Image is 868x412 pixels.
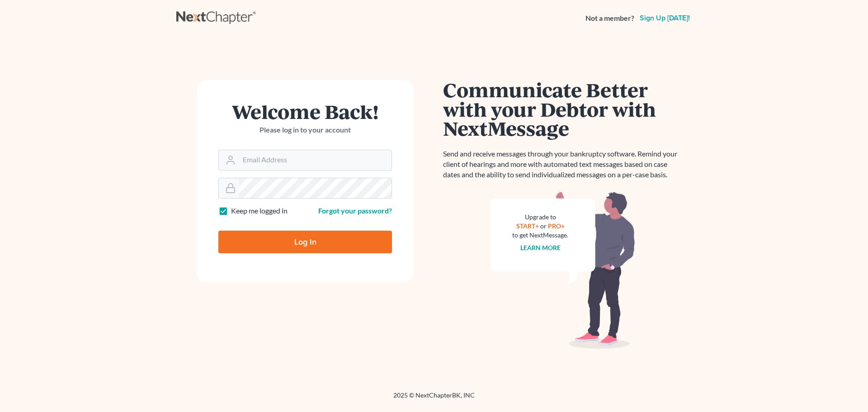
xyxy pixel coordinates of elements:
[239,150,392,170] input: Email Address
[585,13,634,24] strong: Not a member?
[443,149,683,180] p: Send and receive messages through your bankruptcy software. Remind your client of hearings and mo...
[638,14,692,22] a: Sign up [DATE]!
[512,213,568,222] div: Upgrade to
[318,206,392,215] a: Forgot your password?
[218,231,392,253] input: Log In
[520,244,561,251] a: Learn more
[516,222,539,230] a: START+
[218,125,392,135] p: Please log in to your account
[176,391,692,407] div: 2025 © NextChapterBK, INC
[218,102,392,121] h1: Welcome Back!
[443,80,683,138] h1: Communicate Better with your Debtor with NextMessage
[491,191,635,349] img: nextmessage_bg-59042aed3d76b12b5cd301f8e5b87938c9018125f34e5fa2b7a6b67550977c72.svg
[540,222,547,230] span: or
[512,231,568,240] div: to get NextMessage.
[548,222,565,230] a: PRO+
[231,206,288,216] label: Keep me logged in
